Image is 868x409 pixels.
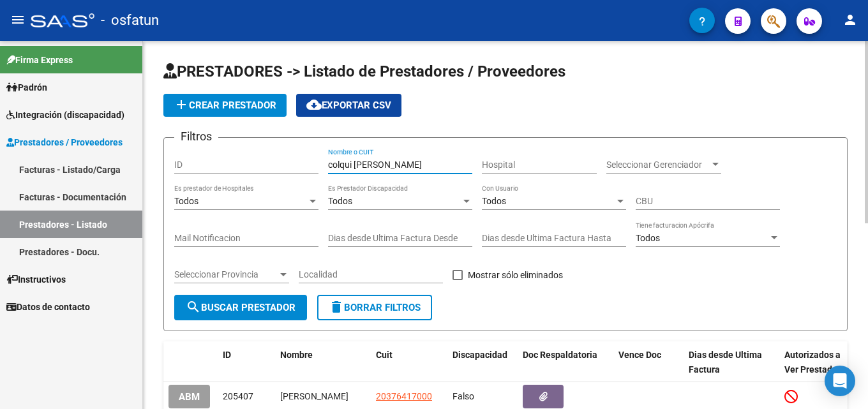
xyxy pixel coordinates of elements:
[306,100,391,111] span: Exportar CSV
[10,12,26,27] mat-icon: menu
[453,350,507,360] span: Discapacidad
[223,391,253,401] span: 205407
[453,391,474,401] span: Falso
[784,350,841,375] span: Autorizados a Ver Prestador
[6,80,47,94] span: Padrón
[825,366,855,396] div: Open Intercom Messenger
[6,108,124,122] span: Integración (discapacidad)
[174,97,189,112] mat-icon: add
[329,302,421,313] span: Borrar Filtros
[186,302,296,313] span: Buscar Prestador
[306,97,322,112] mat-icon: cloud_download
[163,94,287,117] button: Crear Prestador
[174,100,276,111] span: Crear Prestador
[376,391,432,401] span: 20376417000
[174,295,307,320] button: Buscar Prestador
[317,295,432,320] button: Borrar Filtros
[223,350,231,360] span: ID
[482,196,506,206] span: Todos
[518,341,613,383] datatable-header-cell: Doc Respaldatoria
[447,341,518,383] datatable-header-cell: Discapacidad
[6,272,66,286] span: Instructivos
[689,350,762,375] span: Dias desde Ultima Factura
[606,160,710,170] span: Seleccionar Gerenciador
[328,196,352,206] span: Todos
[280,389,366,404] div: [PERSON_NAME]
[101,6,159,34] span: - osfatun
[275,341,371,383] datatable-header-cell: Nombre
[6,300,90,314] span: Datos de contacto
[468,267,563,283] span: Mostrar sólo eliminados
[684,341,779,383] datatable-header-cell: Dias desde Ultima Factura
[174,128,218,145] h3: Filtros
[618,350,661,360] span: Vence Doc
[218,341,275,383] datatable-header-cell: ID
[163,63,565,80] span: PRESTADORES -> Listado de Prestadores / Proveedores
[296,94,401,117] button: Exportar CSV
[174,196,198,206] span: Todos
[329,299,344,315] mat-icon: delete
[842,12,858,27] mat-icon: person
[174,269,278,280] span: Seleccionar Provincia
[523,350,597,360] span: Doc Respaldatoria
[779,341,849,383] datatable-header-cell: Autorizados a Ver Prestador
[613,341,684,383] datatable-header-cell: Vence Doc
[186,299,201,315] mat-icon: search
[280,350,313,360] span: Nombre
[6,135,123,149] span: Prestadores / Proveedores
[371,341,447,383] datatable-header-cell: Cuit
[636,233,660,243] span: Todos
[179,391,200,403] span: ABM
[376,350,393,360] span: Cuit
[168,385,210,408] button: ABM
[6,53,73,67] span: Firma Express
